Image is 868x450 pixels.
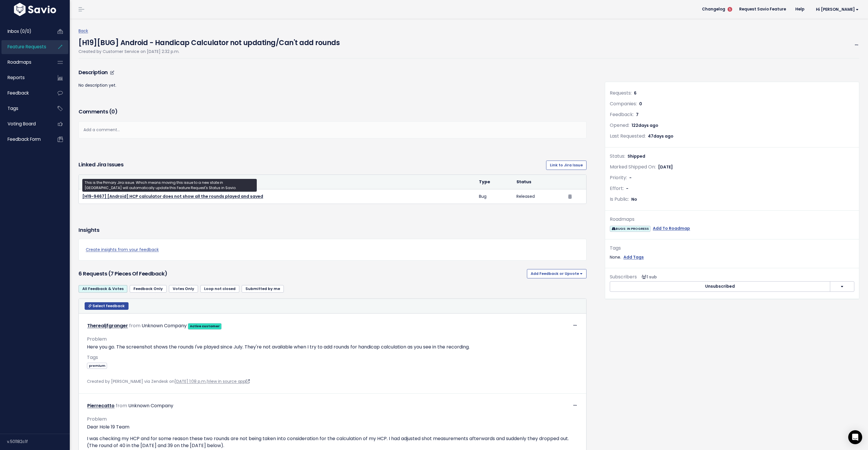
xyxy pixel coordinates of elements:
[816,7,859,12] span: Hi [PERSON_NAME]
[648,133,673,139] span: 47
[92,303,125,308] span: Select feedback
[610,196,629,202] span: Is Public:
[639,101,642,107] span: 0
[636,112,639,118] span: 7
[8,74,25,81] span: Reports
[629,175,632,181] span: -
[610,153,625,159] span: Status:
[87,336,107,342] span: Problem
[86,246,579,253] a: Create insights from your feedback
[475,189,513,204] td: Bug
[82,193,263,199] a: [H19-9467] [Android] HCP calculator does not show all the rounds played and saved
[128,402,173,410] div: Unknown Company
[623,254,644,261] a: Add Tags
[79,175,475,189] th: Title
[8,105,18,111] span: Tags
[631,196,637,202] span: No
[1,40,48,54] a: Feature Requests
[610,122,629,129] span: Opened:
[8,136,41,142] span: Feedback form
[1,56,48,69] a: Roadmaps
[79,108,587,116] h3: Comments ( )
[1,133,48,146] a: Feedback form
[87,435,578,449] p: I was checking my HCP and for some reason these two rounds are not being taken into consideration...
[513,189,565,204] td: Released
[610,226,650,232] span: BUGS: IN PROGRESS
[8,90,29,96] span: Feedback
[242,285,284,293] a: Submitted by me
[79,161,123,170] h3: Linked Jira issues
[1,71,48,84] a: Reports
[208,378,250,384] a: View in source app
[610,133,646,139] span: Last Requested:
[142,322,187,330] div: Unknown Company
[1,102,48,115] a: Tags
[638,122,658,128] span: days ago
[610,174,627,181] span: Priority:
[129,322,140,329] span: from
[85,302,129,310] button: Select feedback
[87,354,98,361] span: Tags
[610,215,854,224] div: Roadmaps
[628,153,645,159] span: Shipped
[1,117,48,131] a: Voting Board
[1,86,48,100] a: Feedback
[87,363,107,369] span: premium
[79,68,587,77] h3: Description
[79,82,587,89] p: No description yet.
[200,285,239,293] a: Loop not closed
[87,416,107,422] span: Problem
[8,44,46,50] span: Feature Requests
[610,90,632,96] span: Requests:
[546,161,587,170] a: Link to Jira Issue
[79,226,99,234] h3: Insights
[653,225,690,232] a: Add To Roadmap
[79,35,340,48] h4: [H19][BUG] Android - Handicap Calculator not updating/Can't add rounds
[809,5,863,14] a: Hi [PERSON_NAME]
[735,5,791,14] a: Request Savio Feature
[79,121,587,138] div: Add a comment...
[702,7,725,11] span: Changelog
[475,175,513,189] th: Type
[169,285,198,293] a: Votes Only
[610,163,656,170] span: Marked Shipped On:
[610,281,830,292] button: Unsubscribed
[87,378,250,384] span: Created by [PERSON_NAME] via Zendesk on |
[610,273,637,280] span: Subscribers
[728,7,732,12] span: 5
[610,100,637,107] span: Companies:
[79,270,525,278] h3: 6 Requests (7 pieces of Feedback)
[791,5,809,14] a: Help
[8,28,31,34] span: Inbox (0/0)
[87,424,578,431] p: Dear Hole 19 Team
[79,285,127,293] a: All Feedback & Votes
[190,324,220,328] strong: Active customer
[111,108,115,115] span: 0
[653,133,673,139] span: days ago
[658,164,673,170] span: [DATE]
[634,90,637,96] span: 6
[527,269,587,278] button: Add Feedback or Upvote
[7,434,70,449] div: v.501182c1f
[610,225,650,232] a: BUGS: IN PROGRESS
[13,3,58,16] img: logo-white.9d6f32f41409.svg
[639,274,657,280] span: <p><strong>Subscribers</strong><br><br> - Nuno Grazina<br> </p>
[610,244,854,252] div: Tags
[513,175,565,189] th: Status
[848,430,862,444] div: Open Intercom Messenger
[8,121,36,127] span: Voting Board
[610,111,634,118] span: Feedback:
[79,28,88,34] a: Back
[82,179,257,192] div: This is the Primary Jira issue. Which means moving this issue to a new state in [GEOGRAPHIC_DATA]...
[8,59,31,65] span: Roadmaps
[632,122,658,128] span: 122
[79,49,179,54] span: Created by Customer Service on [DATE] 2:32 p.m.
[116,402,127,409] span: from
[610,185,624,192] span: Effort:
[87,344,578,351] p: Here you go. The screenshot shows the rounds I've played since July. They're not available when I...
[87,362,107,368] a: premium
[87,402,115,409] a: Pierrecatto
[87,322,128,329] a: Therealjfgranger
[626,186,628,191] span: -
[130,285,167,293] a: Feedback Only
